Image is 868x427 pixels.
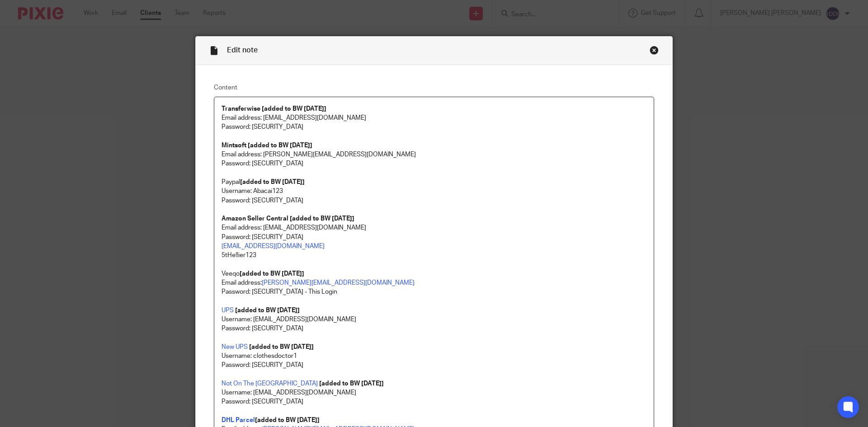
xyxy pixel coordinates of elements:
[222,243,325,249] a: [EMAIL_ADDRESS][DOMAIN_NAME]
[222,417,255,423] a: DHL Parcel
[222,159,646,168] p: Password: [SECURITY_DATA]
[222,196,646,205] p: Password: [SECURITY_DATA]
[249,344,314,350] strong: [added to BW [DATE]]
[222,150,646,159] p: Email address: [PERSON_NAME][EMAIL_ADDRESS][DOMAIN_NAME]
[262,280,415,286] a: [PERSON_NAME][EMAIL_ADDRESS][DOMAIN_NAME]
[319,380,384,387] strong: [added to BW [DATE]]
[222,388,646,397] p: Username: [EMAIL_ADDRESS][DOMAIN_NAME]
[222,122,646,131] p: Password: [SECURITY_DATA]
[222,142,246,149] strong: Mintsoft
[248,142,312,149] strong: [added to BW [DATE]]
[222,307,234,314] a: UPS
[222,397,646,406] p: Password: [SECURITY_DATA]
[222,324,646,333] p: Password: [SECURITY_DATA]
[222,352,646,361] p: Username: clothesdoctor1
[222,269,646,278] p: Veeqo
[222,344,248,350] a: New UPS
[222,287,646,296] p: Password: [SECURITY_DATA] - This Login
[222,106,326,112] strong: Transferwise [added to BW [DATE]]
[222,251,646,260] p: 5tHe!!ier123
[222,380,318,387] a: Not On The [GEOGRAPHIC_DATA]
[235,307,300,314] strong: [added to BW [DATE]]
[222,361,646,370] p: Password: [SECURITY_DATA]
[222,223,646,242] p: Email address: [EMAIL_ADDRESS][DOMAIN_NAME] Password: [SECURITY_DATA]
[214,83,654,92] label: Content
[240,271,304,277] strong: [added to BW [DATE]]
[650,46,659,55] div: Close this dialog window
[222,278,646,287] p: Email address:
[240,179,305,185] strong: [added to BW [DATE]]
[222,113,646,122] p: Email address: [EMAIL_ADDRESS][DOMAIN_NAME]
[222,216,354,222] strong: Amazon Seller Central [added to BW [DATE]]
[255,417,320,423] strong: [added to BW [DATE]]
[222,178,646,196] p: Paypal Username: Abacai123
[227,47,258,54] span: Edit note
[222,315,646,324] p: Username: [EMAIL_ADDRESS][DOMAIN_NAME]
